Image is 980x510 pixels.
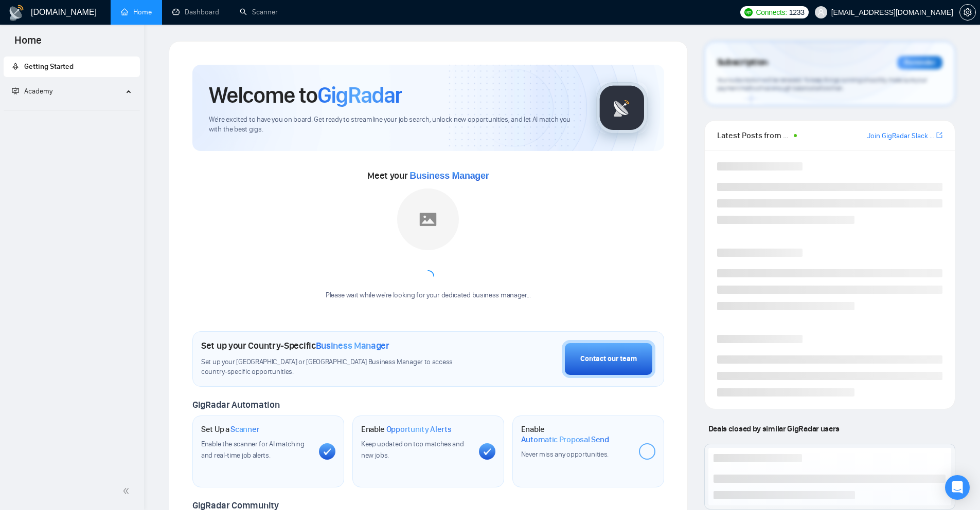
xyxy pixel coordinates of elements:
a: homeHome [121,8,152,16]
div: Please wait while we're looking for your dedicated business manager... [319,291,537,300]
h1: Set up your Country-Specific [201,340,389,351]
span: loading [422,270,434,282]
span: fund-projection-screen [12,87,19,95]
h1: Enable [521,424,631,444]
li: Academy Homepage [4,106,140,112]
h1: Set Up a [201,424,259,435]
span: Set up your [GEOGRAPHIC_DATA] or [GEOGRAPHIC_DATA] Business Manager to access country-specific op... [201,357,474,377]
a: searchScanner [240,8,278,16]
img: logo [8,5,25,21]
a: dashboardDashboard [172,8,219,16]
a: Join GigRadar Slack Community [867,130,934,142]
span: Never miss any opportunities. [521,450,609,459]
h1: Welcome to [209,81,402,109]
span: 1233 [789,7,805,18]
span: Automatic Proposal Send [521,435,609,445]
button: setting [959,4,976,21]
span: Latest Posts from the GigRadar Community [717,129,791,142]
span: Scanner [230,424,259,435]
span: Home [6,33,50,54]
span: Business Manager [409,171,489,181]
h1: Enable [361,424,452,435]
button: Contact our team [562,340,655,378]
span: Business Manager [316,340,389,351]
div: Reminder [897,56,942,69]
span: GigRadar [317,81,402,109]
a: export [936,130,942,140]
span: Subscription [717,54,768,71]
span: export [936,131,942,139]
span: Enable the scanner for AI matching and real-time job alerts. [201,440,305,460]
span: rocket [12,63,19,70]
span: Getting Started [24,62,74,71]
span: Meet your [367,170,489,181]
div: Open Intercom Messenger [945,475,970,500]
span: We're excited to have you on board. Get ready to streamline your job search, unlock new opportuni... [209,115,580,135]
a: setting [959,8,976,16]
img: gigradar-logo.png [596,82,648,134]
span: Deals closed by similar GigRadar users [704,420,844,438]
span: Connects: [756,7,787,18]
li: Getting Started [4,56,140,77]
span: Your subscription will be renewed. To keep things running smoothly, make sure your payment method... [717,76,927,92]
span: Academy [12,87,52,96]
img: upwork-logo.png [744,8,753,16]
div: Contact our team [580,353,637,365]
span: user [817,9,825,16]
span: double-left [122,486,133,496]
span: Keep updated on top matches and new jobs. [361,440,464,460]
span: GigRadar Automation [192,399,279,410]
img: placeholder.png [397,188,459,250]
span: Opportunity Alerts [386,424,452,435]
span: Academy [24,87,52,96]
